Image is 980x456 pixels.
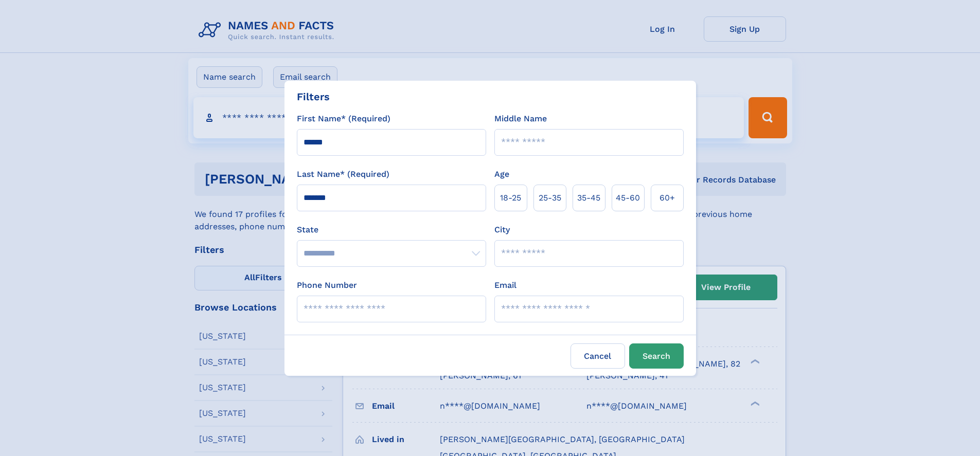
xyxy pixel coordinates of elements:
[629,343,684,369] button: Search
[660,192,675,204] span: 60+
[577,192,600,204] span: 35‑45
[297,224,486,236] label: State
[494,224,510,236] label: City
[494,279,516,291] label: Email
[297,168,389,180] label: Last Name* (Required)
[297,113,390,125] label: First Name* (Required)
[494,168,509,180] label: Age
[297,89,330,104] div: Filters
[494,113,547,125] label: Middle Name
[571,343,625,369] label: Cancel
[539,192,561,204] span: 25‑35
[500,192,521,204] span: 18‑25
[297,279,357,291] label: Phone Number
[616,192,640,204] span: 45‑60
